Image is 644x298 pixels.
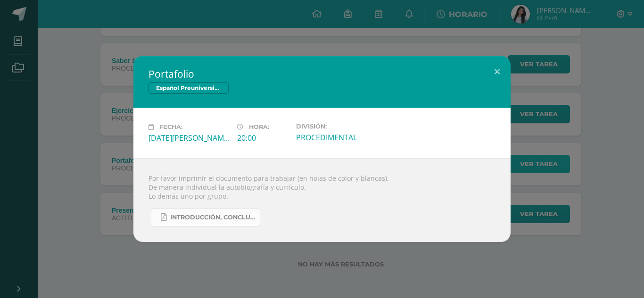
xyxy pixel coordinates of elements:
[237,133,289,143] div: 20:00
[159,123,182,130] span: Fecha:
[296,132,377,143] div: PROCEDIMENTAL
[170,214,255,221] span: Introducción, conclusión,objetivos, biografía, autobiografía .pdf
[149,82,229,94] span: Español Preuniversitario
[133,158,511,242] div: Por favor imprimir el documento para trabajar (en hojas de color y blancas). De manera individual...
[149,133,230,143] div: [DATE][PERSON_NAME]
[484,56,511,88] button: Close (Esc)
[149,67,495,81] h2: Portafolio
[249,123,269,130] span: Hora:
[296,123,377,130] label: División:
[151,208,260,226] a: Introducción, conclusión,objetivos, biografía, autobiografía .pdf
